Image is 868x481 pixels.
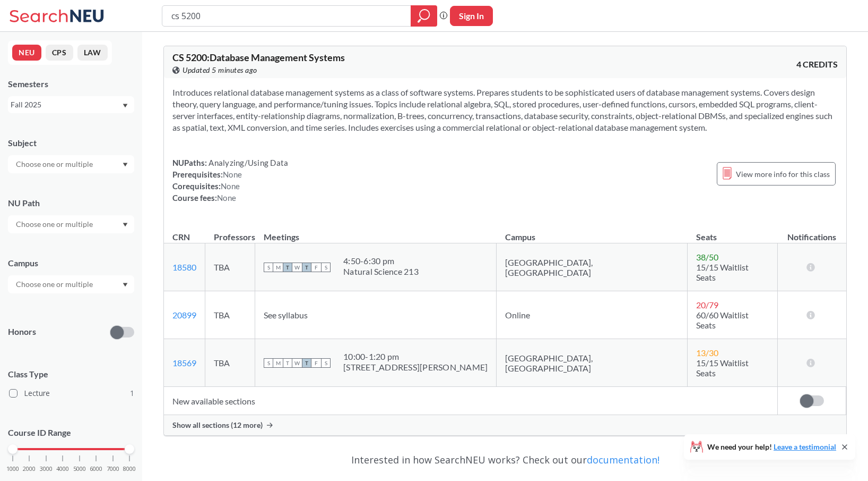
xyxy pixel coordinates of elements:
[172,87,838,133] section: Introduces relational database management systems as a class of software systems. Prepares studen...
[343,362,488,373] div: [STREET_ADDRESS][PERSON_NAME]
[264,358,273,368] span: S
[497,339,688,387] td: [GEOGRAPHIC_DATA], [GEOGRAPHIC_DATA]
[205,291,255,339] td: TBA
[8,155,134,173] div: Dropdown arrow
[11,158,100,171] input: Choose one or multiple
[11,278,100,291] input: Choose one or multiple
[11,99,121,111] div: Fall 2025
[587,453,659,466] a: documentation!
[8,137,134,149] div: Subject
[778,221,846,243] th: Notifications
[164,387,778,415] td: New available sections
[343,266,419,277] div: Natural Science 213
[707,443,836,451] span: We need your help!
[9,386,134,400] label: Lecture
[172,157,288,204] div: NUPaths: Prerequisites: Corequisites: Course fees:
[40,466,53,472] span: 3000
[8,215,134,233] div: Dropdown arrow
[8,78,134,90] div: Semesters
[205,221,255,243] th: Professors
[273,263,283,272] span: M
[90,466,102,472] span: 6000
[223,170,242,179] span: None
[343,256,419,266] div: 4:50 - 6:30 pm
[311,358,321,368] span: F
[221,181,240,191] span: None
[123,104,128,108] svg: Dropdown arrow
[46,45,73,61] button: CPS
[11,218,100,231] input: Choose one or multiple
[172,420,263,430] span: Show all sections (12 more)
[8,257,134,269] div: Campus
[302,358,311,368] span: T
[207,158,288,167] span: Analyzing/Using Data
[123,283,128,287] svg: Dropdown arrow
[172,262,196,272] a: 18580
[264,310,308,320] span: See syllabus
[217,193,236,202] span: None
[172,52,345,63] span: CS 5200 : Database Management Systems
[292,263,302,272] span: W
[8,197,134,209] div: NU Path
[736,167,830,181] span: View more info for this class
[302,263,311,272] span: T
[172,310,196,320] a: 20899
[321,358,331,368] span: S
[497,221,688,243] th: Campus
[774,442,836,451] a: Leave a testimonial
[8,427,134,439] p: Course ID Range
[205,339,255,387] td: TBA
[696,310,749,330] span: 60/60 Waitlist Seats
[497,291,688,339] td: Online
[107,466,119,472] span: 7000
[8,368,134,380] span: Class Type
[796,58,838,70] span: 4 CREDITS
[8,96,134,113] div: Fall 2025Dropdown arrow
[696,262,749,282] span: 15/15 Waitlist Seats
[273,358,283,368] span: M
[123,466,136,472] span: 8000
[12,45,41,61] button: NEU
[6,466,19,472] span: 1000
[264,263,273,272] span: S
[255,221,497,243] th: Meetings
[311,263,321,272] span: F
[163,444,847,475] div: Interested in how SearchNEU works? Check out our
[23,466,36,472] span: 2000
[283,263,292,272] span: T
[321,263,331,272] span: S
[283,358,292,368] span: T
[77,45,108,61] button: LAW
[8,326,36,338] p: Honors
[696,300,718,310] span: 20 / 79
[172,358,196,368] a: 18569
[183,64,257,76] span: Updated 5 minutes ago
[450,6,493,26] button: Sign In
[164,415,846,435] div: Show all sections (12 more)
[292,358,302,368] span: W
[123,163,128,167] svg: Dropdown arrow
[73,466,86,472] span: 5000
[8,275,134,293] div: Dropdown arrow
[205,243,255,291] td: TBA
[56,466,69,472] span: 4000
[696,358,749,378] span: 15/15 Waitlist Seats
[497,243,688,291] td: [GEOGRAPHIC_DATA], [GEOGRAPHIC_DATA]
[130,387,134,399] span: 1
[418,9,430,23] svg: magnifying glass
[696,252,718,262] span: 38 / 50
[170,7,403,25] input: Class, professor, course number, "phrase"
[172,231,190,243] div: CRN
[343,351,488,362] div: 10:00 - 1:20 pm
[688,221,778,243] th: Seats
[411,5,437,27] div: magnifying glass
[696,348,718,358] span: 13 / 30
[123,223,128,227] svg: Dropdown arrow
